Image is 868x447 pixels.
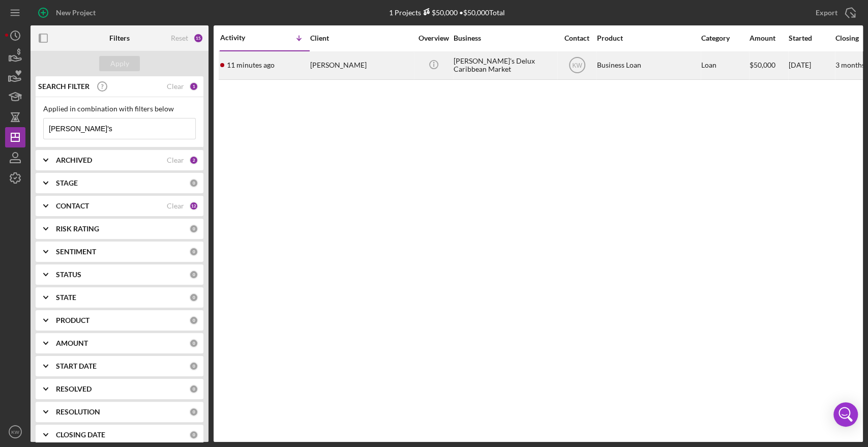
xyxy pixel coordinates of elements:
b: RESOLUTION [56,408,100,416]
div: Business Loan [597,52,699,79]
button: KW [5,422,25,442]
time: 2025-09-04 19:23 [227,61,275,69]
div: [PERSON_NAME]'s Delux Caribbean Market [454,52,555,79]
div: 0 [189,339,198,348]
b: SENTIMENT [56,248,96,256]
div: Clear [167,202,184,210]
div: 1 [189,82,198,91]
div: 0 [189,270,198,279]
div: Started [789,34,834,42]
div: Amount [750,34,788,42]
div: 0 [189,362,198,371]
text: KW [11,429,19,435]
div: 0 [189,224,198,233]
div: Loan [701,52,749,79]
div: 0 [189,293,198,302]
b: STATE [56,293,76,302]
div: 0 [189,178,198,188]
div: Apply [110,56,129,71]
div: Open Intercom Messenger [833,402,858,427]
b: ARCHIVED [56,156,92,164]
div: [PERSON_NAME] [310,52,412,79]
div: 0 [189,407,198,416]
div: 0 [189,430,198,439]
span: $50,000 [750,61,775,69]
b: STATUS [56,271,81,279]
div: $50,000 [421,8,458,17]
b: RISK RATING [56,225,99,233]
div: [DATE] [789,52,834,79]
div: 15 [193,33,203,43]
div: 1 Projects • $50,000 Total [389,8,505,17]
div: Activity [220,34,265,42]
b: START DATE [56,362,97,370]
b: CLOSING DATE [56,431,105,439]
b: STAGE [56,179,78,187]
div: Export [816,3,837,23]
div: 0 [189,384,198,394]
div: 0 [189,316,198,325]
b: RESOLVED [56,385,92,393]
div: 0 [189,247,198,256]
text: KW [572,62,582,69]
div: New Project [56,3,96,23]
div: Reset [171,34,188,42]
b: SEARCH FILTER [38,82,89,91]
div: Product [597,34,699,42]
div: Client [310,34,412,42]
div: Category [701,34,749,42]
b: AMOUNT [56,339,88,347]
b: Filters [109,34,130,42]
b: CONTACT [56,202,89,210]
div: Overview [414,34,453,42]
button: New Project [31,3,106,23]
div: Clear [167,156,184,164]
button: Export [805,3,863,23]
div: Applied in combination with filters below [43,105,196,113]
button: Apply [99,56,140,71]
div: 12 [189,201,198,211]
div: Business [454,34,555,42]
time: 3 months [835,61,865,69]
div: Contact [558,34,596,42]
b: PRODUCT [56,316,89,324]
div: Clear [167,82,184,91]
div: 2 [189,156,198,165]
